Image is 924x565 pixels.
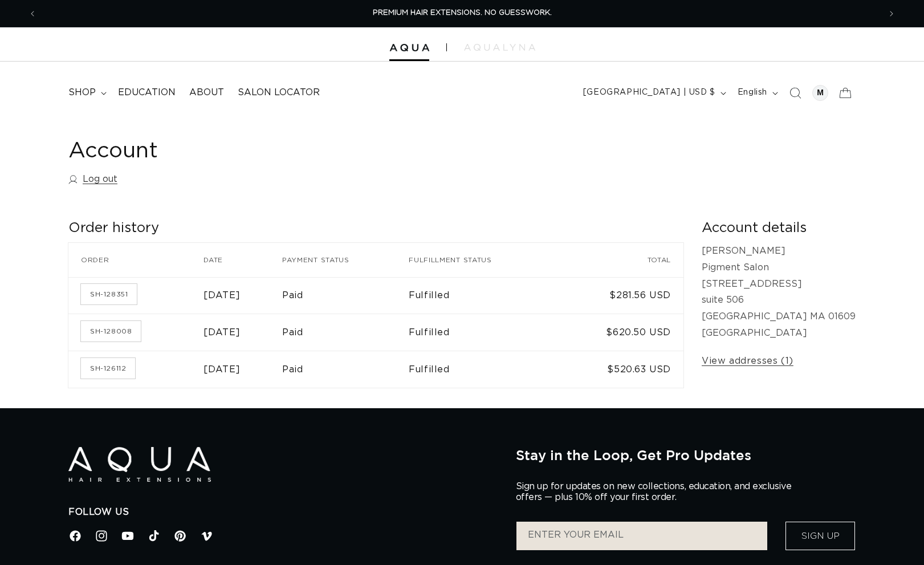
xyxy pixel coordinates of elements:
[702,243,856,342] p: [PERSON_NAME] Pigment Salon [STREET_ADDRESS] suite 506 [GEOGRAPHIC_DATA] MA 01609 [GEOGRAPHIC_DATA]
[373,9,552,17] span: PREMIUM HAIR EXTENSIONS. NO GUESSWORK.
[282,314,409,351] td: Paid
[282,351,409,388] td: Paid
[560,314,683,351] td: $620.50 USD
[702,353,793,369] a: View addresses (1)
[409,243,560,277] th: Fulfillment status
[62,80,111,105] summary: shop
[409,277,560,314] td: Fulfilled
[68,220,683,237] h2: Order history
[785,522,855,550] button: Sign Up
[516,522,767,550] input: ENTER YOUR EMAIL
[282,243,409,277] th: Payment status
[409,351,560,388] td: Fulfilled
[583,87,715,99] span: [GEOGRAPHIC_DATA] | USD $
[68,506,499,518] h2: Follow Us
[203,291,241,300] time: [DATE]
[81,284,137,304] a: Order number SH-128351
[560,277,683,314] td: $281.56 USD
[464,44,535,51] img: aqualyna.com
[879,3,904,25] button: Next announcement
[738,87,767,99] span: English
[560,351,683,388] td: $520.63 USD
[702,220,856,237] h2: Account details
[203,365,241,374] time: [DATE]
[118,87,176,99] span: Education
[238,87,320,99] span: Salon Locator
[560,243,683,277] th: Total
[203,328,241,337] time: [DATE]
[68,87,96,99] span: shop
[68,137,856,165] h1: Account
[20,3,45,25] button: Previous announcement
[783,80,808,105] summary: Search
[182,80,231,105] a: About
[409,314,560,351] td: Fulfilled
[576,82,731,104] button: [GEOGRAPHIC_DATA] | USD $
[731,82,783,104] button: English
[81,358,135,379] a: Order number SH-126112
[282,277,409,314] td: Paid
[68,243,203,277] th: Order
[389,44,429,52] img: Aqua Hair Extensions
[68,171,117,188] a: Log out
[516,481,801,503] p: Sign up for updates on new collections, education, and exclusive offers — plus 10% off your first...
[81,321,141,342] a: Order number SH-128008
[203,243,282,277] th: Date
[111,80,182,105] a: Education
[516,447,856,463] h2: Stay in the Loop, Get Pro Updates
[68,447,211,482] img: Aqua Hair Extensions
[231,80,327,105] a: Salon Locator
[189,87,224,99] span: About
